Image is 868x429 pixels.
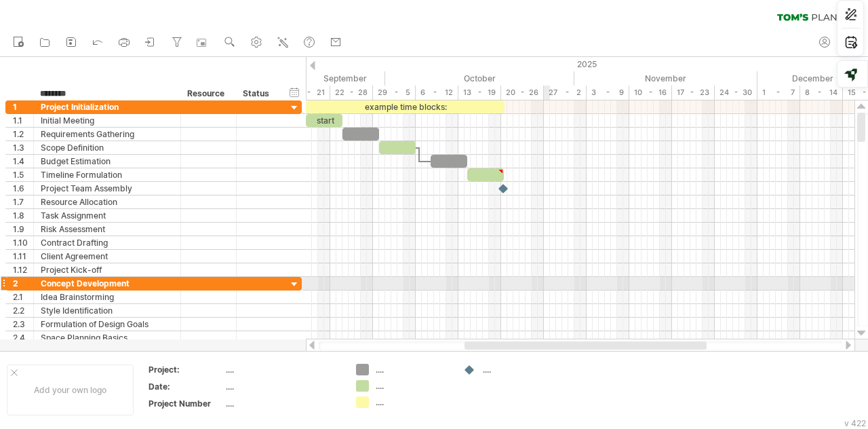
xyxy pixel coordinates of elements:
[13,331,33,344] div: 2.4
[187,87,229,100] div: Resource
[226,381,340,392] div: ....
[13,168,33,181] div: 1.5
[226,398,340,409] div: ....
[149,364,223,375] div: Project:
[800,86,843,100] div: 8 - 14
[41,168,174,181] div: Timeline Formulation
[41,277,174,290] div: Concept Development
[416,86,458,100] div: 6 - 12
[41,195,174,208] div: Resource Allocation
[41,250,174,263] div: Client Agreement
[629,86,672,100] div: 10 - 16
[41,114,174,127] div: Initial Meeting
[13,291,33,303] div: 2.1
[13,100,33,113] div: 1
[41,209,174,222] div: Task Assignment
[13,250,33,263] div: 1.11
[306,114,342,127] div: start
[13,236,33,249] div: 1.10
[13,141,33,154] div: 1.3
[715,86,757,100] div: 24 - 30
[243,87,273,100] div: Status
[41,223,174,236] div: Risk Assessment
[13,223,33,236] div: 1.9
[458,86,501,100] div: 13 - 19
[41,318,174,331] div: Formulation of Design Goals
[13,263,33,276] div: 1.12
[306,100,505,113] div: example time blocks:
[41,236,174,249] div: Contract Drafting
[41,291,174,303] div: Idea Brainstorming
[149,398,223,409] div: Project Number
[13,304,33,317] div: 2.2
[41,263,174,276] div: Project Kick-off
[376,364,450,375] div: ....
[13,209,33,222] div: 1.8
[574,71,757,86] div: November 2025
[41,155,174,168] div: Budget Estimation
[41,304,174,317] div: Style Identification
[41,100,174,113] div: Project Initialization
[672,86,715,100] div: 17 - 23
[13,114,33,127] div: 1.1
[41,141,174,154] div: Scope Definition
[149,381,223,392] div: Date:
[757,86,800,100] div: 1 - 7
[13,277,33,290] div: 2
[7,365,134,415] div: Add your own logo
[376,396,450,408] div: ....
[587,86,629,100] div: 3 - 9
[13,128,33,141] div: 1.2
[226,364,340,375] div: ....
[376,380,450,392] div: ....
[41,128,174,141] div: Requirements Gathering
[483,364,557,375] div: ....
[544,86,587,100] div: 27 - 2
[373,86,416,100] div: 29 - 5
[501,86,544,100] div: 20 - 26
[13,195,33,208] div: 1.7
[13,182,33,195] div: 1.6
[13,318,33,331] div: 2.3
[13,155,33,168] div: 1.4
[288,86,330,100] div: 15 - 21
[41,331,174,344] div: Space Planning Basics
[330,86,373,100] div: 22 - 28
[385,71,574,86] div: October 2025
[41,182,174,195] div: Project Team Assembly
